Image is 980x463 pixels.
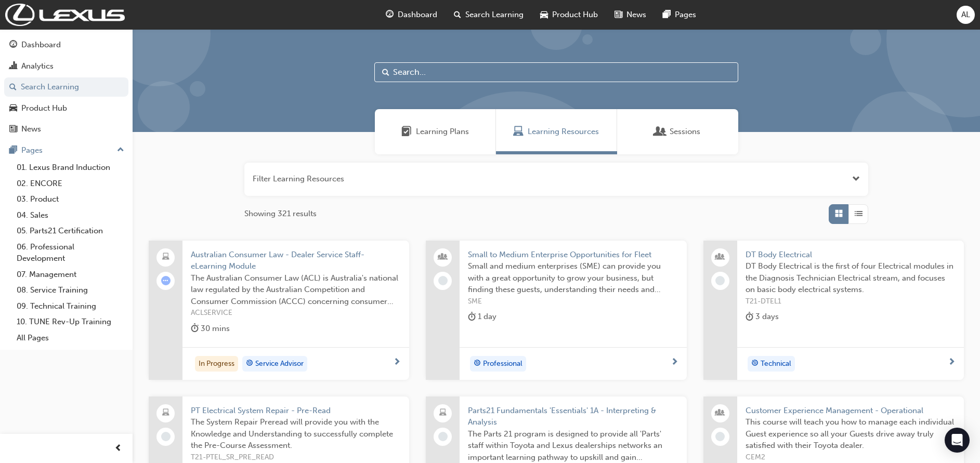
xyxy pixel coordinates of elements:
span: Product Hub [552,9,598,21]
span: Professional [483,358,522,370]
span: duration-icon [468,310,476,323]
div: Pages [21,144,43,156]
span: pages-icon [663,8,671,21]
div: In Progress [195,356,238,372]
span: Parts21 Fundamentals 'Essentials' 1A - Interpreting & Analysis [468,405,678,428]
a: 06. Professional Development [12,239,128,267]
span: learningRecordVerb_NONE-icon [438,276,448,285]
span: search-icon [454,8,461,21]
span: search-icon [9,83,17,92]
a: Dashboard [4,35,128,55]
span: news-icon [9,125,17,134]
span: Service Advisor [255,358,304,370]
button: Pages [4,141,128,160]
span: car-icon [540,8,548,21]
span: pages-icon [9,146,17,155]
span: next-icon [671,358,678,367]
a: All Pages [12,330,128,346]
a: 01. Lexus Brand Induction [12,160,128,176]
span: Small to Medium Enterprise Opportunities for Fleet [468,249,678,261]
span: people-icon [716,250,724,264]
span: laptop-icon [439,406,447,420]
a: News [4,120,128,139]
span: learningRecordVerb_NONE-icon [161,432,171,441]
a: Learning ResourcesLearning Resources [496,109,617,154]
a: guage-iconDashboard [377,4,446,25]
span: Grid [835,208,843,220]
span: next-icon [393,358,401,367]
span: target-icon [751,357,759,371]
span: AL [961,9,970,21]
span: Learning Resources [513,126,524,138]
span: List [855,208,863,220]
span: Learning Plans [416,126,469,138]
a: 09. Technical Training [12,298,128,314]
button: DashboardAnalyticsSearch LearningProduct HubNews [4,33,128,141]
a: Learning PlansLearning Plans [375,109,496,154]
span: News [626,9,646,21]
a: Analytics [4,57,128,76]
a: pages-iconPages [655,4,704,25]
a: 03. Product [12,191,128,207]
span: learningRecordVerb_NONE-icon [438,432,448,441]
div: 30 mins [191,322,230,335]
span: up-icon [117,143,124,157]
span: T21-DTEL1 [746,296,956,308]
a: Product Hub [4,99,128,118]
span: Pages [675,9,696,21]
div: Product Hub [21,102,67,114]
span: DT Body Electrical is the first of four Electrical modules in the Diagnosis Technician Electrical... [746,260,956,296]
span: Search Learning [465,9,524,21]
span: Customer Experience Management - Operational [746,405,956,417]
a: search-iconSearch Learning [446,4,532,25]
span: news-icon [615,8,622,21]
span: duration-icon [746,310,753,323]
span: next-icon [948,358,956,367]
a: 05. Parts21 Certification [12,223,128,239]
input: Search... [374,62,738,82]
a: news-iconNews [606,4,655,25]
span: Showing 321 results [244,208,317,220]
span: learningRecordVerb_ATTEMPT-icon [161,276,171,285]
span: Technical [761,358,791,370]
a: DT Body ElectricalDT Body Electrical is the first of four Electrical modules in the Diagnosis Tec... [703,241,964,380]
a: 07. Management [12,267,128,283]
div: News [21,123,41,135]
span: Small and medium enterprises (SME) can provide you with a great opportunity to grow your business... [468,260,678,296]
a: 10. TUNE Rev-Up Training [12,314,128,330]
span: DT Body Electrical [746,249,956,261]
span: Learning Resources [528,126,599,138]
a: Small to Medium Enterprise Opportunities for FleetSmall and medium enterprises (SME) can provide ... [426,241,686,380]
a: Australian Consumer Law - Dealer Service Staff- eLearning ModuleThe Australian Consumer Law (ACL)... [149,241,409,380]
span: laptop-icon [162,406,169,420]
a: car-iconProduct Hub [532,4,606,25]
span: guage-icon [386,8,394,21]
span: SME [468,296,678,308]
span: laptop-icon [162,250,169,264]
a: Search Learning [4,77,128,97]
span: Sessions [655,126,665,138]
span: people-icon [439,250,447,264]
span: ACLSERVICE [191,307,401,319]
span: Learning Plans [401,126,412,138]
span: Australian Consumer Law - Dealer Service Staff- eLearning Module [191,249,401,272]
span: chart-icon [9,62,17,71]
img: Trak [5,4,125,26]
span: Search [382,67,389,78]
span: duration-icon [191,322,199,335]
a: SessionsSessions [617,109,738,154]
div: Open Intercom Messenger [945,428,970,453]
button: AL [957,6,975,24]
span: target-icon [474,357,481,371]
span: prev-icon [114,442,122,455]
a: 08. Service Training [12,282,128,298]
span: people-icon [716,406,724,420]
span: learningRecordVerb_NONE-icon [715,276,725,285]
span: guage-icon [9,41,17,50]
button: Open the filter [852,173,860,185]
div: 1 day [468,310,496,323]
div: 3 days [746,310,779,323]
a: 02. ENCORE [12,176,128,192]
